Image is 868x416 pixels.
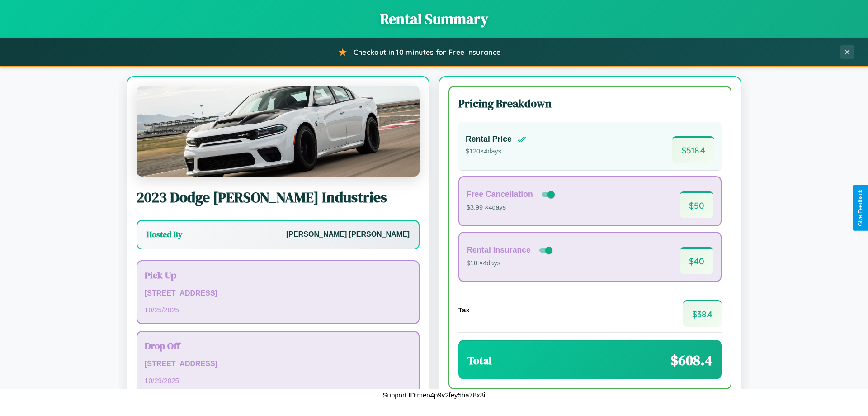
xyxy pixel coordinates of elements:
[354,48,500,57] span: Checkout in 10 minutes for Free Insurance
[670,350,712,370] span: $ 608.4
[458,96,722,111] h3: Pricing Breakdown
[145,304,411,316] p: 10 / 25 / 2025
[145,339,411,352] h3: Drop Off
[467,353,492,368] h3: Total
[467,258,554,269] p: $10 × 4 days
[680,191,713,218] span: $ 50
[286,228,410,241] p: [PERSON_NAME] [PERSON_NAME]
[466,134,512,144] h4: Rental Price
[137,86,420,177] img: Dodge Dodgen Industries
[466,146,526,158] p: $ 120 × 4 days
[672,136,714,163] span: $ 518.4
[680,247,713,274] span: $ 40
[145,268,411,282] h3: Pick Up
[9,9,859,29] h1: Rental Summary
[467,245,531,255] h4: Rental Insurance
[145,374,411,387] p: 10 / 29 / 2025
[145,287,411,300] p: [STREET_ADDRESS]
[458,306,470,314] h4: Tax
[467,202,557,214] p: $3.99 × 4 days
[857,190,863,226] div: Give Feedback
[467,190,533,199] h4: Free Cancellation
[137,187,420,207] h2: 2023 Dodge [PERSON_NAME] Industries
[383,389,486,401] p: Support ID: meo4p9v2fey5ba78x3i
[145,358,411,371] p: [STREET_ADDRESS]
[146,229,182,240] h3: Hosted By
[683,300,722,327] span: $ 38.4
